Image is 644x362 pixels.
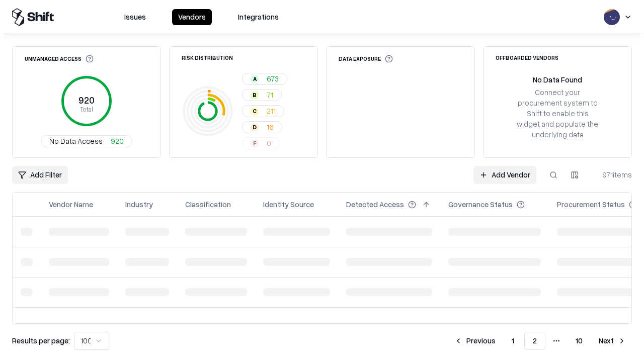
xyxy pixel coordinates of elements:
[251,91,259,99] div: B
[111,136,124,146] span: 920
[49,199,93,210] div: Vendor Name
[41,135,132,147] button: No Data Access920
[267,73,279,84] span: 673
[346,199,404,210] div: Detected Access
[25,55,94,63] div: Unmanaged Access
[251,107,259,115] div: C
[533,74,582,85] div: No Data Found
[172,9,212,25] button: Vendors
[78,95,95,106] tspan: 920
[232,9,285,25] button: Integrations
[242,105,284,117] button: C211
[118,9,152,25] button: Issues
[473,166,536,184] a: Add Vendor
[267,89,273,100] span: 71
[593,332,632,350] button: Next
[524,332,545,350] button: 2
[80,105,93,113] tspan: Total
[242,73,287,85] button: A673
[242,89,282,101] button: B71
[182,55,233,60] div: Risk Distribution
[496,55,558,60] div: Offboarded Vendors
[448,332,502,350] button: Previous
[263,199,314,210] div: Identity Source
[568,332,591,350] button: 10
[251,75,259,83] div: A
[125,199,153,210] div: Industry
[504,332,522,350] button: 1
[185,199,231,210] div: Classification
[557,199,625,210] div: Procurement Status
[267,106,276,116] span: 211
[448,199,513,210] div: Governance Status
[592,169,632,180] div: 971 items
[242,121,282,133] button: D16
[267,122,274,132] span: 16
[339,55,393,63] div: Data Exposure
[448,332,632,350] nav: pagination
[516,87,599,140] div: Connect your procurement system to Shift to enable this widget and populate the underlying data
[251,123,259,131] div: D
[49,136,103,146] span: No Data Access
[12,335,70,346] p: Results per page:
[12,166,68,184] button: Add Filter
